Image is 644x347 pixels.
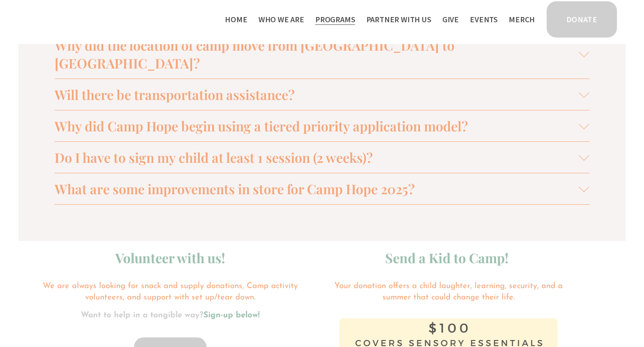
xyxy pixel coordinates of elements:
a: folder dropdown [315,12,355,27]
a: folder dropdown [258,12,304,27]
strong: Sign-up below! [203,311,260,320]
a: folder dropdown [366,12,431,27]
span: Why did the location of camp move from [GEOGRAPHIC_DATA] to [GEOGRAPHIC_DATA]? [55,36,579,72]
span: What are some improvements in store for Camp Hope 2025? [55,180,579,198]
strong: Send a Kid to Camp! [385,249,509,267]
p: Your donation offers a child laughter, learning, security, and a summer that could change their l... [330,281,568,303]
a: Give [442,12,459,27]
span: Do I have to sign my child at least 1 session (2 weeks)? [55,148,579,166]
button: Why did the location of camp move from [GEOGRAPHIC_DATA] to [GEOGRAPHIC_DATA]? [55,30,589,79]
a: Merch [509,12,535,27]
a: Home [225,12,247,27]
button: Will there be transportation assistance? [55,79,589,110]
button: What are some improvements in store for Camp Hope 2025? [55,173,589,204]
span: Why did Camp Hope begin using a tiered priority application model? [55,117,579,135]
span: Who We Are [258,13,304,26]
strong: Volunteer with us! [115,249,225,267]
span: Programs [315,13,355,26]
span: Will there be transportation assistance? [55,86,579,103]
span: Partner With Us [366,13,431,26]
p: We are always looking for snack and supply donations, Camp activity volunteers, and support with ... [26,281,315,303]
strong: Want to help in a tangible way? [81,311,203,320]
button: Do I have to sign my child at least 1 session (2 weeks)? [55,142,589,173]
button: Why did Camp Hope begin using a tiered priority application model? [55,110,589,141]
a: Events [470,12,498,27]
